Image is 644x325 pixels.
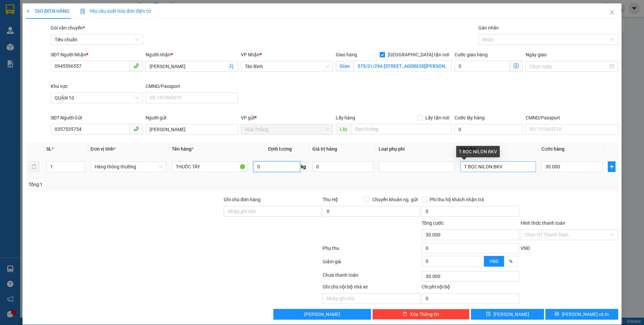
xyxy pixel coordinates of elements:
img: icon [80,9,86,14]
span: Xóa Thông tin [410,311,439,318]
th: Loại phụ phí [376,143,457,156]
span: [PERSON_NAME] [493,311,529,318]
div: CMND/Passport [146,83,238,90]
span: printer [554,312,559,317]
div: SĐT Người Gửi [51,114,143,121]
label: Hình thức thanh toán [521,220,565,226]
span: VP Nhận [241,52,260,57]
div: T BỌC NILON BKV [456,146,500,157]
span: Tiêu chuẩn [55,35,139,45]
label: Ngày giao [526,52,547,57]
div: Chưa thanh toán [322,271,421,283]
span: user-add [229,64,234,69]
input: Ghi Chú [460,161,536,172]
div: Tổng: 1 [29,181,249,188]
span: VND [521,246,530,251]
span: Định lượng [268,146,292,152]
span: Đơn vị tính [91,146,116,152]
span: Lấy [336,124,351,134]
div: Người gửi [146,114,238,121]
input: Dọc đường [351,124,452,134]
span: Hòa Thắng [245,124,329,134]
button: printer[PERSON_NAME] và In [545,309,618,320]
label: Ghi chú đơn hàng [224,197,261,202]
span: phone [133,63,139,68]
span: save [486,312,491,317]
input: Nhập ghi chú [323,293,420,304]
span: Giao [336,61,354,71]
span: Giá trị hàng [312,146,337,152]
button: Close [603,3,622,22]
button: delete [29,161,39,172]
div: Ghi chú nội bộ nhà xe [323,283,420,293]
label: Cước giao hàng [454,52,488,57]
span: dollar-circle [514,63,519,68]
span: phone [133,126,139,131]
input: Giao tận nơi [354,61,452,71]
span: [PERSON_NAME] và In [562,311,609,318]
span: Tên hàng [172,146,194,152]
span: Thu Hộ [323,197,338,202]
span: % [509,259,513,264]
span: delete [402,312,407,317]
label: Cước lấy hàng [454,115,485,120]
span: plus [26,9,31,13]
input: Ghi chú đơn hàng [224,206,321,217]
span: TẠO ĐƠN HÀNG [26,8,69,14]
span: Phí thu hộ khách nhận trả [427,196,487,203]
button: deleteXóa Thông tin [372,309,470,320]
input: 0 [312,161,373,172]
span: VND [489,259,499,264]
span: Gói vận chuyển [51,25,85,31]
div: SĐT Người Nhận [51,51,143,58]
button: plus [608,161,615,172]
span: SL [46,146,52,152]
button: [PERSON_NAME] [273,309,371,320]
div: Chi phí nội bộ [422,283,519,293]
button: save[PERSON_NAME] [471,309,544,320]
span: Tân Bình [245,61,329,71]
th: Ghi chú [458,143,539,156]
span: kg [300,161,307,172]
span: [GEOGRAPHIC_DATA] tận nơi [385,51,452,58]
span: Hàng thông thường [95,162,162,172]
span: Lấy hàng [336,115,355,120]
input: VD: Bàn, Ghế [172,161,248,172]
label: Gán nhãn [478,25,499,31]
span: Chuyển khoản ng. gửi [370,196,420,203]
span: Tổng cước [422,220,444,226]
input: Cước giao hàng [454,61,510,71]
span: Cước hàng [541,146,565,152]
span: Yêu cầu xuất hóa đơn điện tử [80,8,151,14]
div: Giảm giá [322,258,421,270]
div: Phụ thu [322,245,421,256]
div: CMND/Passport [526,114,618,121]
div: Khu vực [51,83,143,90]
span: [PERSON_NAME] [304,311,340,318]
span: Giao hàng [336,52,357,57]
span: QUẬN 10 [55,93,139,103]
span: Lấy tận nơi [423,114,452,121]
div: VP gửi [241,114,333,121]
span: plus [608,164,615,169]
input: Ngày giao [530,63,608,70]
input: Cước lấy hàng [454,124,523,135]
div: Người nhận [146,51,238,58]
span: close [609,10,615,15]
